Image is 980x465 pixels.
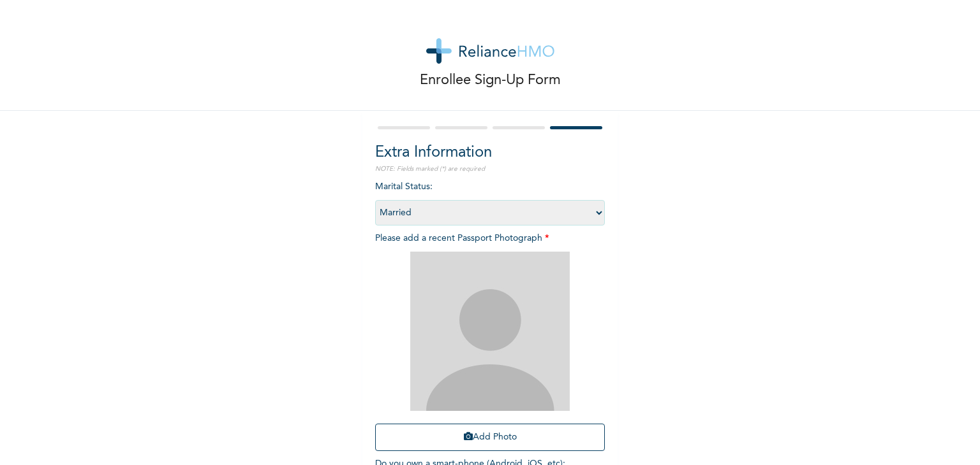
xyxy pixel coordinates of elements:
[375,424,605,451] button: Add Photo
[375,164,605,174] p: NOTE: Fields marked (*) are required
[375,182,605,217] span: Marital Status :
[426,38,554,64] img: logo
[420,70,561,91] p: Enrollee Sign-Up Form
[410,252,570,411] img: Crop
[375,141,605,164] h2: Extra Information
[375,234,605,457] span: Please add a recent Passport Photograph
